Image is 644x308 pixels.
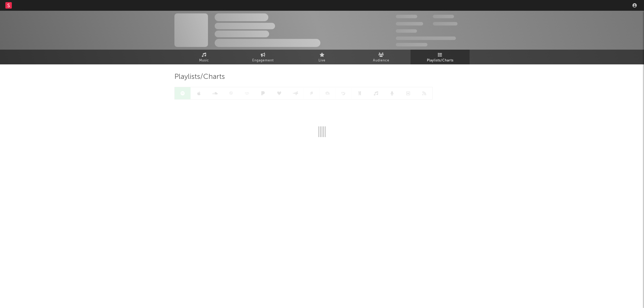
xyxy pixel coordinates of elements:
span: 1,000,000 [433,22,458,25]
span: 50,000,000 Monthly Listeners [396,36,456,40]
a: Live [292,50,352,64]
span: Live [319,57,325,64]
a: Playlists/Charts [411,50,470,64]
span: Playlists/Charts [174,74,225,80]
span: Engagement [252,57,274,64]
span: 50,000,000 [396,22,423,25]
a: Audience [352,50,411,64]
a: Engagement [233,50,292,64]
span: Jump Score: 85.0 [396,43,427,46]
span: Audience [373,57,389,64]
span: 100,000 [433,15,454,18]
a: Music [174,50,233,64]
span: 300,000 [396,15,417,18]
span: Playlists/Charts [427,57,453,64]
span: Music [199,57,209,64]
span: 100,000 [396,29,417,33]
